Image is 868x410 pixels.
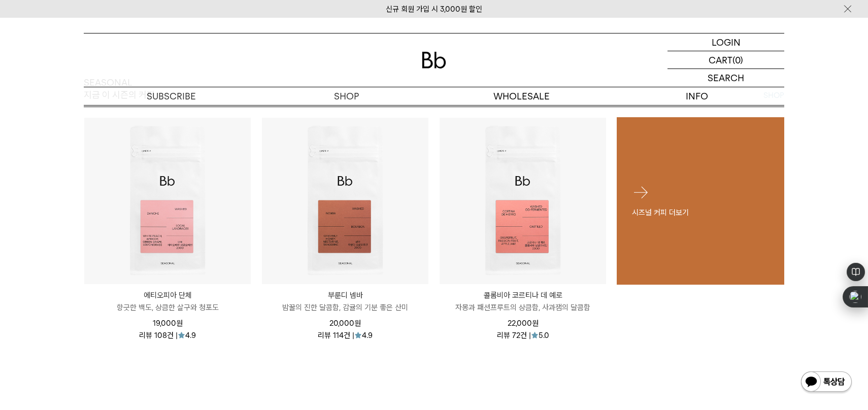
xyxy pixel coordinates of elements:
p: 부룬디 넴바 [262,289,428,301]
p: 에티오피아 단체 [84,289,251,301]
img: 카카오톡 채널 1:1 채팅 버튼 [800,370,853,395]
p: CART [709,51,732,69]
div: 리뷰 72건 | 5.0 [497,329,549,339]
span: 19,000 [153,319,183,328]
a: 콜롬비아 코르티나 데 예로 자몽과 패션프루트의 상큼함, 사과잼의 달콤함 [440,289,606,314]
img: 콜롬비아 코르티나 데 예로 [440,118,606,284]
img: 부룬디 넴바 [262,118,428,284]
p: 자몽과 패션프루트의 상큼함, 사과잼의 달콤함 [440,301,606,314]
div: 리뷰 108건 | 4.9 [139,329,196,339]
p: 밤꿀의 진한 달콤함, 감귤의 기분 좋은 산미 [262,301,428,314]
a: 에티오피아 단체 향긋한 백도, 상큼한 살구와 청포도 [84,289,251,314]
span: 원 [176,319,183,328]
a: SUBSCRIBE [84,87,259,105]
a: 신규 회원 가입 시 3,000원 할인 [386,5,482,14]
span: 원 [532,319,539,328]
a: SHOP [259,87,434,105]
p: (0) [732,51,743,69]
p: 시즈널 커피 더보기 [632,206,769,218]
span: 22,000 [508,319,539,328]
a: 부룬디 넴바 밤꿀의 진한 달콤함, 감귤의 기분 좋은 산미 [262,289,428,314]
span: 원 [354,319,361,328]
p: 향긋한 백도, 상큼한 살구와 청포도 [84,301,251,314]
p: INFO [609,87,784,105]
a: 시즈널 커피 더보기 [617,117,784,285]
img: 로고 [422,52,446,69]
div: 리뷰 114건 | 4.9 [318,329,373,339]
span: 20,000 [329,319,361,328]
img: 에티오피아 단체 [84,118,251,284]
p: WHOLESALE [434,87,609,105]
p: 콜롬비아 코르티나 데 예로 [440,289,606,301]
p: LOGIN [712,33,741,51]
a: LOGIN [667,33,784,51]
a: CART (0) [667,51,784,69]
p: SEARCH [708,69,744,87]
